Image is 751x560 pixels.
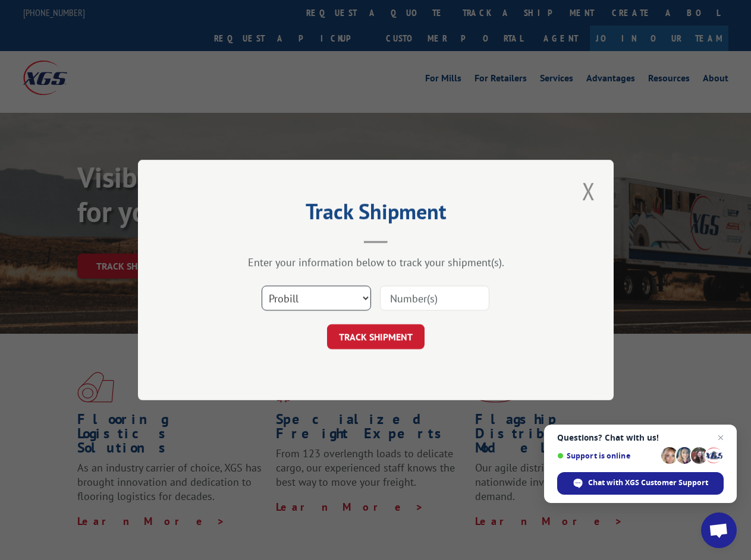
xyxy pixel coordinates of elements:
[380,286,489,311] input: Number(s)
[197,255,554,269] div: Enter your information below to track your shipment(s).
[579,175,599,207] button: Close modal
[327,324,425,349] button: TRACK SHIPMENT
[557,433,724,442] span: Questions? Chat with us!
[557,451,657,460] span: Support is online
[197,203,554,226] h2: Track Shipment
[588,477,708,488] span: Chat with XGS Customer Support
[701,512,737,548] a: Open chat
[557,472,724,495] span: Chat with XGS Customer Support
